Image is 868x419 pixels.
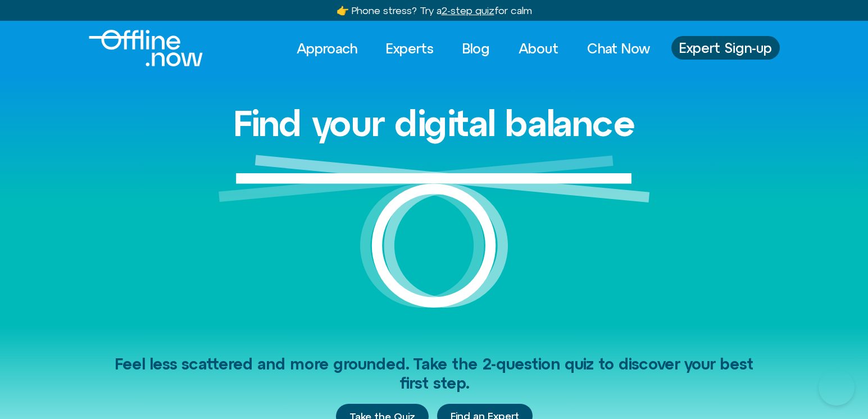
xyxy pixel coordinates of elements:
nav: Menu [287,36,660,61]
iframe: Botpress [819,370,855,406]
span: Feel less scattered and more grounded. Take the 2-question quiz to discover your best first step. [115,355,753,392]
a: Blog [452,36,500,61]
a: Expert Sign-up [671,36,780,60]
a: Chat Now [577,36,660,61]
a: 👉 Phone stress? Try a2-step quizfor calm [337,4,532,16]
img: Offline.Now logo in white. Text of the words offline.now with a line going through the "O" [89,30,203,66]
img: Graphic of a white circle with a white line balancing on top to represent balance. [219,155,650,326]
u: 2-step quiz [442,4,494,16]
div: Logo [89,30,184,66]
a: Experts [376,36,444,61]
span: Expert Sign-up [679,40,772,55]
a: Approach [287,36,367,61]
h1: Find your digital balance [233,103,635,143]
a: About [508,36,569,61]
